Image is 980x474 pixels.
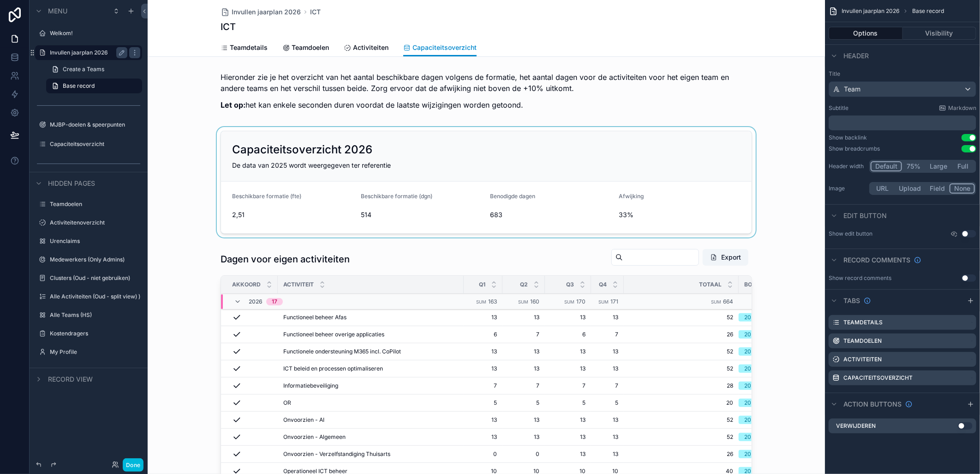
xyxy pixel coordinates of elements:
label: Show edit button [829,230,872,237]
button: Large [926,161,951,171]
span: ICT [310,7,321,17]
span: 664 [723,298,733,305]
button: Options [829,27,903,40]
span: 163 [488,298,497,305]
span: Capaciteitsoverzicht [412,43,477,52]
span: Akkoord [232,281,261,288]
span: Markdown [948,104,976,112]
span: Header [843,51,869,61]
label: My Profile [50,348,137,356]
button: Team [829,81,976,97]
span: Record comments [843,255,910,265]
span: Hidden pages [48,179,95,188]
label: Title [829,70,976,78]
button: None [950,183,975,194]
label: Verwijderen [836,422,876,430]
label: Kostendragers [50,330,137,337]
span: 2026 [249,298,263,306]
span: Menu [48,6,67,16]
small: Sum [564,300,574,305]
span: Q1 [479,281,485,288]
a: Invullen jaarplan 2026 [221,7,301,17]
a: Capaciteitsoverzicht [403,39,477,57]
label: Capaciteitsoverzicht [50,140,137,148]
label: Welkom! [50,30,137,37]
span: Teamdetails [230,43,268,52]
a: Teamdoelen [282,39,329,58]
button: Default [871,161,902,171]
button: URL [871,183,895,194]
small: Sum [518,300,528,305]
span: Q3 [566,281,574,288]
label: Teamdetails [843,319,883,326]
span: Action buttons [843,400,902,409]
label: Teamdoelen [843,337,882,345]
span: Q4 [599,281,607,288]
div: Show backlink [829,134,867,141]
button: Done [123,458,143,472]
label: Activiteiten [843,356,882,363]
div: Show record comments [829,274,891,282]
span: BoekJaar (SS) [744,281,788,288]
a: Teamdetails [221,39,268,58]
span: Create a Teams [63,66,104,73]
a: Markdown [939,104,976,112]
label: Teamdoelen [50,201,137,208]
span: Tabs [843,296,860,305]
span: Activiteit [283,281,314,288]
span: Totaal [699,281,722,288]
span: Teamdoelen [292,43,329,52]
label: MJBP-doelen & speerpunten [50,121,137,128]
a: Create a Teams [46,62,142,77]
button: Field [926,183,950,194]
div: scrollable content [829,115,976,130]
button: Visibility [903,27,977,40]
label: Urenclaims [50,237,137,245]
label: Image [829,185,866,192]
button: Full [951,161,975,171]
span: Edit button [843,211,887,220]
label: Alle Teams (HS) [50,311,137,319]
small: Sum [476,300,486,305]
span: 171 [610,298,618,305]
small: Sum [711,300,721,305]
button: 75% [902,161,926,171]
div: 17 [272,298,277,306]
span: Base record [63,82,95,90]
span: Activiteiten [353,43,388,52]
a: Activiteiten [344,39,388,58]
label: Subtitle [829,104,849,112]
label: Clusters (Oud - niet gebruiken) [50,274,137,282]
small: Sum [598,300,609,305]
span: Base record [912,7,944,15]
span: Invullen jaarplan 2026 [842,7,899,15]
span: Invullen jaarplan 2026 [232,7,301,17]
label: Invullen jaarplan 2026 [50,49,124,56]
span: Q2 [520,281,528,288]
span: Record view [48,375,93,384]
div: Show breadcrumbs [829,145,880,152]
h1: ICT [221,20,236,33]
span: Team [844,85,860,94]
label: Medewerkers (Only Admins) [50,256,137,263]
span: 170 [576,298,586,305]
button: Upload [895,183,926,194]
label: Activiteitenoverzicht [50,219,137,226]
span: 160 [530,298,539,305]
label: Header width [829,163,866,170]
a: Base record [46,79,142,93]
label: Alle Activiteiten (Oud - split view) ) [50,293,140,300]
